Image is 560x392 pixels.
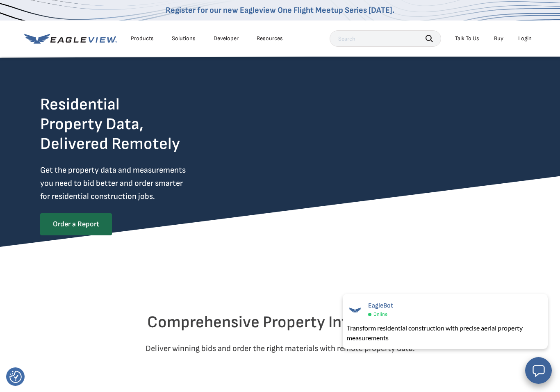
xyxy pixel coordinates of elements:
[347,323,544,343] div: Transform residential construction with precise aerial property measurements
[330,30,441,47] input: Search
[166,5,394,15] a: Register for our new Eagleview One Flight Meetup Series [DATE].
[40,164,220,203] p: Get the property data and measurements you need to bid better and order smarter for residential c...
[40,213,112,235] a: Order a Report
[9,371,22,383] img: Revisit consent button
[172,35,196,42] div: Solutions
[131,35,154,42] div: Products
[368,302,393,310] span: EagleBot
[455,35,479,42] div: Talk To Us
[373,311,387,317] span: Online
[494,35,503,42] a: Buy
[40,312,520,332] h2: Comprehensive Property Intelligence
[40,95,180,154] h2: Residential Property Data, Delivered Remotely
[9,371,22,383] button: Consent Preferences
[525,357,552,384] button: Open chat window
[214,35,239,42] a: Developer
[40,342,520,355] p: Deliver winning bids and order the right materials with remote property data.
[518,35,532,42] div: Login
[257,35,283,42] div: Resources
[347,302,363,318] img: EagleBot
